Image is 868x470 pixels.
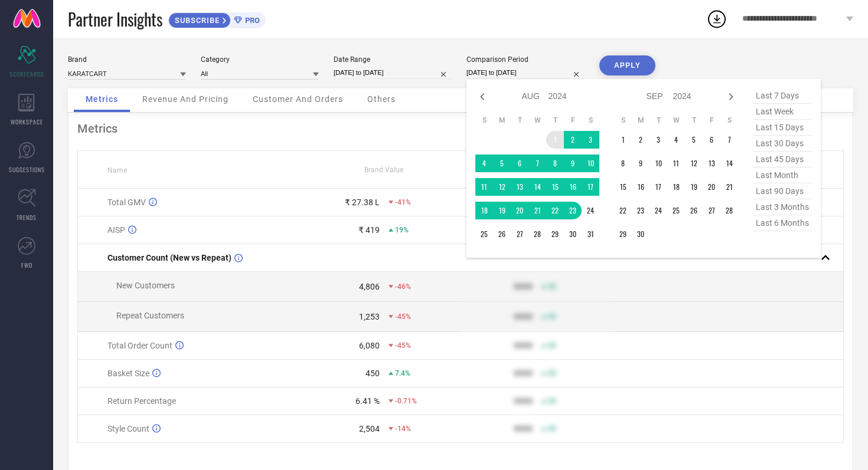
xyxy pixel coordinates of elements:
span: Total Order Count [107,341,172,350]
span: last 15 days [753,120,812,136]
span: Basket Size [107,369,149,378]
td: Wed Aug 07 2024 [528,155,546,172]
td: Wed Aug 21 2024 [528,202,546,219]
td: Mon Sep 30 2024 [632,225,650,243]
th: Saturday [582,116,599,125]
td: Sat Sep 14 2024 [720,155,738,172]
span: New Customers [116,281,175,290]
td: Sat Sep 28 2024 [720,202,738,219]
span: 50 [548,313,556,321]
td: Wed Sep 18 2024 [667,178,685,196]
span: Style Count [107,424,149,433]
td: Tue Sep 03 2024 [650,131,667,149]
span: PRO [242,16,260,25]
td: Wed Aug 28 2024 [528,225,546,243]
span: last 90 days [753,183,812,199]
td: Sun Sep 15 2024 [614,178,632,196]
td: Fri Sep 20 2024 [703,178,720,196]
span: Repeat Customers [116,311,184,320]
td: Thu Sep 19 2024 [685,178,703,196]
td: Tue Aug 20 2024 [511,202,528,219]
span: TRENDS [17,213,37,222]
span: FWD [21,261,32,269]
th: Wednesday [528,116,546,125]
button: APPLY [599,55,655,75]
td: Mon Aug 26 2024 [493,225,511,243]
td: Mon Sep 23 2024 [632,202,650,219]
div: Category [201,55,319,64]
td: Wed Sep 25 2024 [667,202,685,219]
th: Thursday [685,116,703,125]
td: Wed Aug 14 2024 [528,178,546,196]
span: Customer Count (New vs Repeat) [107,253,231,262]
th: Saturday [720,116,738,125]
td: Sat Aug 03 2024 [582,131,599,149]
th: Sunday [475,116,493,125]
td: Fri Aug 16 2024 [564,178,582,196]
div: Previous month [475,90,490,104]
span: 50 [548,425,556,433]
td: Thu Sep 12 2024 [685,155,703,172]
td: Thu Aug 22 2024 [546,202,564,219]
span: last 30 days [753,136,812,152]
span: Customer And Orders [253,94,343,104]
td: Thu Sep 26 2024 [685,202,703,219]
div: 9999 [514,282,533,291]
div: 2,504 [359,424,380,433]
td: Wed Sep 04 2024 [667,131,685,149]
span: Metrics [86,94,118,104]
div: 9999 [514,369,533,378]
td: Thu Aug 01 2024 [546,131,564,149]
span: -45% [395,341,411,350]
div: Comparison Period [466,55,585,64]
span: SCORECARDS [9,70,44,78]
span: 19% [395,226,409,234]
td: Fri Sep 06 2024 [703,131,720,149]
span: Brand Value [364,166,403,174]
span: WORKSPACE [11,117,43,126]
td: Sun Aug 11 2024 [475,178,493,196]
th: Thursday [546,116,564,125]
span: Revenue And Pricing [142,94,229,104]
span: 50 [548,397,556,405]
td: Sun Sep 08 2024 [614,155,632,172]
div: 4,806 [359,282,380,291]
th: Monday [632,116,650,125]
td: Thu Aug 15 2024 [546,178,564,196]
td: Sun Aug 25 2024 [475,225,493,243]
div: Brand [68,55,186,64]
span: Partner Insights [68,7,162,31]
div: 9999 [514,312,533,321]
td: Mon Aug 19 2024 [493,202,511,219]
div: 450 [366,369,380,378]
span: -14% [395,425,411,433]
td: Fri Sep 27 2024 [703,202,720,219]
span: last 45 days [753,152,812,167]
div: ₹ 27.38 L [345,198,380,207]
span: 7.4% [395,369,410,377]
div: 9999 [514,424,533,433]
td: Thu Aug 08 2024 [546,155,564,172]
td: Wed Sep 11 2024 [667,155,685,172]
td: Mon Sep 16 2024 [632,178,650,196]
span: Others [367,94,396,104]
td: Fri Aug 02 2024 [564,131,582,149]
div: 9999 [514,396,533,406]
th: Monday [493,116,511,125]
td: Tue Aug 13 2024 [511,178,528,196]
td: Thu Sep 05 2024 [685,131,703,149]
th: Tuesday [650,116,667,125]
td: Sat Aug 24 2024 [582,202,599,219]
span: -0.71% [395,397,417,405]
input: Select date range [334,67,452,79]
th: Friday [564,116,582,125]
td: Tue Aug 27 2024 [511,225,528,243]
span: last 3 months [753,199,812,215]
div: 1,253 [359,312,380,321]
span: -45% [395,313,411,321]
div: 6,080 [359,341,380,350]
td: Fri Aug 09 2024 [564,155,582,172]
span: -46% [395,282,411,291]
td: Tue Sep 17 2024 [650,178,667,196]
td: Fri Sep 13 2024 [703,155,720,172]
